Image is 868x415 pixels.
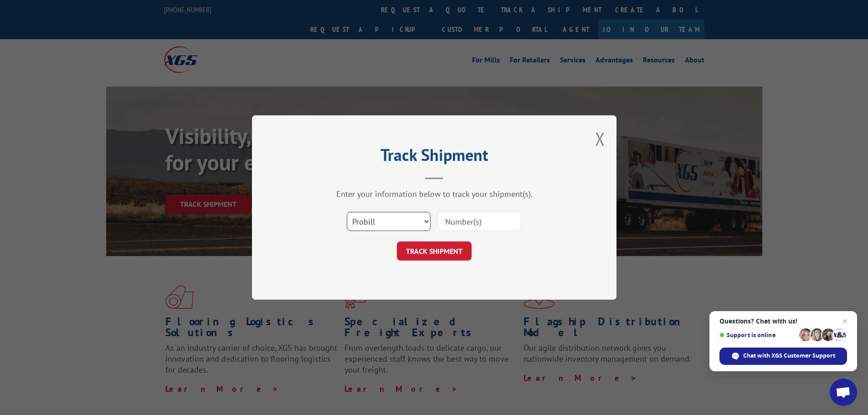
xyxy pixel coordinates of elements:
[839,316,850,327] span: Close chat
[437,212,521,231] input: Number(s)
[743,352,835,360] span: Chat with XGS Customer Support
[298,149,571,166] h2: Track Shipment
[830,379,857,406] div: Open chat
[298,189,571,199] div: Enter your information below to track your shipment(s).
[595,127,605,151] button: Close modal
[397,241,472,261] button: TRACK SHIPMENT
[719,318,847,325] span: Questions? Chat with us!
[719,348,847,365] div: Chat with XGS Customer Support
[719,332,796,338] span: Support is online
